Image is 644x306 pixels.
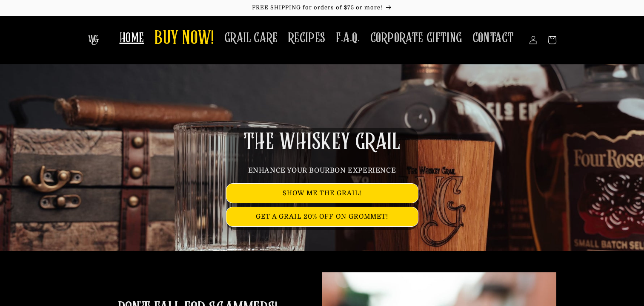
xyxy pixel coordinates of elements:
[155,27,214,51] span: BUY NOW!
[120,30,144,46] span: HOME
[219,25,283,52] a: GRAIL CARE
[149,22,219,56] a: BUY NOW!
[226,184,418,203] a: SHOW ME THE GRAIL!
[243,131,400,153] span: THE WHISKEY GRAIL
[283,25,331,52] a: RECIPES
[336,30,360,46] span: F.A.Q.
[248,167,396,174] span: ENHANCE YOUR BOURBON EXPERIENCE
[370,30,462,46] span: CORPORATE GIFTING
[472,30,514,46] span: CONTACT
[88,35,99,45] img: The Whiskey Grail
[331,25,365,52] a: F.A.Q.
[114,25,149,52] a: HOME
[226,207,418,226] a: GET A GRAIL 20% OFF ON GROMMET!
[224,30,278,46] span: GRAIL CARE
[467,25,519,52] a: CONTACT
[365,25,467,52] a: CORPORATE GIFTING
[9,4,635,12] p: FREE SHIPPING for orders of $75 or more!
[288,30,326,46] span: RECIPES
